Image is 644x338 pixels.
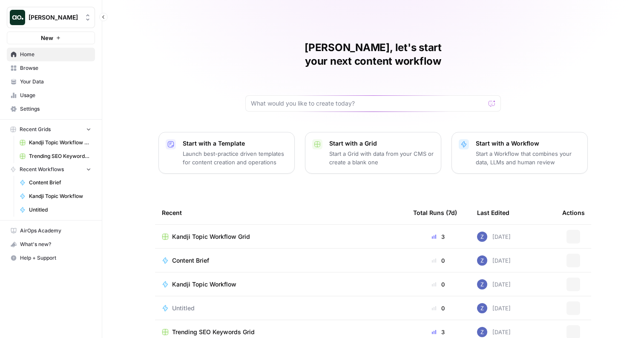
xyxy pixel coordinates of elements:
[251,99,485,108] input: What would you like to create today?
[477,327,487,337] img: if0rly7j6ey0lzdmkp6rmyzsebv0
[7,163,95,176] button: Recent Workflows
[172,280,236,289] span: Kandji Topic Workflow
[329,139,434,148] p: Start with a Grid
[476,139,581,148] p: Start with a Workflow
[413,256,463,265] div: 0
[7,251,95,265] button: Help + Support
[162,232,400,241] a: Kandji Topic Workflow Grid
[172,328,255,336] span: Trending SEO Keywords Grid
[29,152,91,160] span: Trending SEO Keywords Grid
[477,232,487,242] img: if0rly7j6ey0lzdmkp6rmyzsebv0
[16,203,95,217] a: Untitled
[7,102,95,116] a: Settings
[172,256,209,265] span: Content Brief
[7,7,95,28] button: Workspace: Zoe Jessup
[476,149,581,166] p: Start a Workflow that combines your data, LLMs and human review
[162,201,400,224] div: Recent
[158,132,295,174] button: Start with a TemplateLaunch best-practice driven templates for content creation and operations
[477,327,511,337] div: [DATE]
[20,166,64,173] span: Recent Workflows
[10,10,25,25] img: Zoe Jessup Logo
[183,139,287,148] p: Start with a Template
[7,32,95,44] button: New
[29,192,91,200] span: Kandji Topic Workflow
[172,304,195,312] span: Untitled
[477,255,511,266] div: [DATE]
[16,189,95,203] a: Kandji Topic Workflow
[16,149,95,163] a: Trending SEO Keywords Grid
[16,136,95,149] a: Kandji Topic Workflow Grid
[29,13,80,22] span: [PERSON_NAME]
[20,126,51,133] span: Recent Grids
[413,232,463,241] div: 3
[477,279,511,289] div: [DATE]
[41,34,53,42] span: New
[162,328,400,336] a: Trending SEO Keywords Grid
[20,78,91,86] span: Your Data
[7,238,95,251] div: What's new?
[451,132,588,174] button: Start with a WorkflowStart a Workflow that combines your data, LLMs and human review
[20,254,91,262] span: Help + Support
[20,64,91,72] span: Browse
[7,238,95,251] button: What's new?
[7,123,95,136] button: Recent Grids
[562,201,585,224] div: Actions
[413,304,463,312] div: 0
[305,132,441,174] button: Start with a GridStart a Grid with data from your CMS or create a blank one
[183,149,287,166] p: Launch best-practice driven templates for content creation and operations
[29,206,91,214] span: Untitled
[7,89,95,102] a: Usage
[20,51,91,58] span: Home
[245,41,501,68] h1: [PERSON_NAME], let's start your next content workflow
[20,227,91,235] span: AirOps Academy
[29,179,91,186] span: Content Brief
[20,92,91,99] span: Usage
[7,48,95,61] a: Home
[477,255,487,266] img: if0rly7j6ey0lzdmkp6rmyzsebv0
[477,279,487,289] img: if0rly7j6ey0lzdmkp6rmyzsebv0
[413,328,463,336] div: 3
[477,303,487,313] img: if0rly7j6ey0lzdmkp6rmyzsebv0
[16,176,95,189] a: Content Brief
[162,256,400,265] a: Content Brief
[29,139,91,146] span: Kandji Topic Workflow Grid
[413,280,463,289] div: 0
[162,304,400,312] a: Untitled
[7,75,95,89] a: Your Data
[477,232,511,242] div: [DATE]
[162,280,400,289] a: Kandji Topic Workflow
[7,61,95,75] a: Browse
[477,201,509,224] div: Last Edited
[477,303,511,313] div: [DATE]
[329,149,434,166] p: Start a Grid with data from your CMS or create a blank one
[413,201,457,224] div: Total Runs (7d)
[7,224,95,238] a: AirOps Academy
[172,232,250,241] span: Kandji Topic Workflow Grid
[20,105,91,113] span: Settings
